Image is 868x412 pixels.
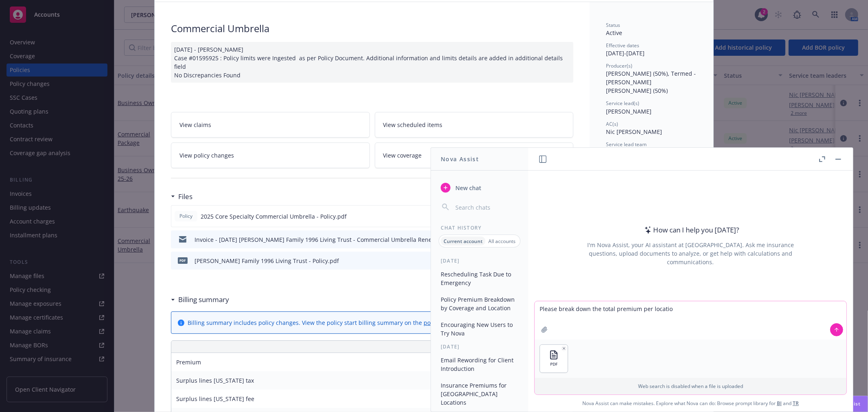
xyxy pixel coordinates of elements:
span: Producer(s) [606,62,632,69]
div: Billing summary includes policy changes. View the policy start billing summary on the . [188,318,470,327]
span: Nic [PERSON_NAME] [606,128,662,136]
button: New chat [437,180,522,195]
span: Surplus lines [US_STATE] tax [176,377,254,384]
h3: Files [178,191,192,202]
p: Current account [444,238,483,245]
div: How can I help you [DATE]? [642,225,739,235]
a: View scheduled items [375,112,574,138]
button: PDF [540,345,568,373]
span: Policy [178,213,194,220]
span: Active [606,29,622,37]
div: Invoice - [DATE] [PERSON_NAME] Family 1996 Living Trust - Commercial Umbrella Renewal Premium - N... [195,235,527,244]
span: [PERSON_NAME] [606,107,652,115]
span: View claims [179,121,211,129]
p: All accounts [488,238,516,245]
button: Email Rewording for Client Introduction [437,353,522,375]
span: Effective dates [606,42,639,49]
span: View scheduled items [383,121,443,129]
div: Chat History [431,224,528,231]
div: [DATE] - [DATE] [606,42,697,57]
a: View claims [171,112,370,138]
div: Files [171,191,192,202]
div: I'm Nova Assist, your AI assistant at [GEOGRAPHIC_DATA]. Ask me insurance questions, upload docum... [576,241,805,266]
div: [PERSON_NAME] Family 1996 Living Trust - Policy.pdf [195,256,339,265]
span: Service lead team [606,141,647,148]
span: AC(s) [606,121,618,127]
input: Search chats [454,202,518,213]
span: Status [606,22,620,28]
span: New chat [454,184,481,192]
span: View policy changes [179,151,234,160]
h3: Billing summary [178,294,229,305]
a: View policy changes [171,142,370,168]
span: Service lead(s) [606,100,639,107]
h1: Nova Assist [441,155,479,163]
div: Billing summary [171,294,229,305]
button: Rescheduling Task Due to Emergency [437,267,522,289]
span: 2025 Core Specialty Commercial Umbrella - Policy.pdf [201,212,347,221]
a: policy start page [424,319,469,327]
button: Policy Premium Breakdown by Coverage and Location [437,293,522,315]
span: View coverage [383,151,422,160]
div: Commercial Umbrella [171,22,573,35]
div: [DATE] - [PERSON_NAME] Case #01595925 : Policy limits were Ingested as per Policy Document. Addit... [171,42,573,83]
a: View coverage [375,142,574,168]
a: BI [777,400,782,407]
p: Web search is disabled when a file is uploaded [540,383,842,390]
button: Insurance Premiums for [GEOGRAPHIC_DATA] Locations [437,379,522,409]
span: pdf [178,257,188,263]
span: Premium [176,358,201,366]
span: Surplus lines [US_STATE] fee [176,395,254,403]
div: [DATE] [431,257,528,264]
span: Nova Assist can make mistakes. Explore what Nova can do: Browse prompt library for and [531,395,850,412]
button: Encouraging New Users to Try Nova [437,318,522,340]
span: [PERSON_NAME] (50%), Termed - [PERSON_NAME] [PERSON_NAME] (50%) [606,70,697,94]
textarea: Please break down the total premium per locatio [535,301,846,340]
span: PDF [550,362,558,367]
a: TR [793,400,799,407]
div: [DATE] [431,343,528,350]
